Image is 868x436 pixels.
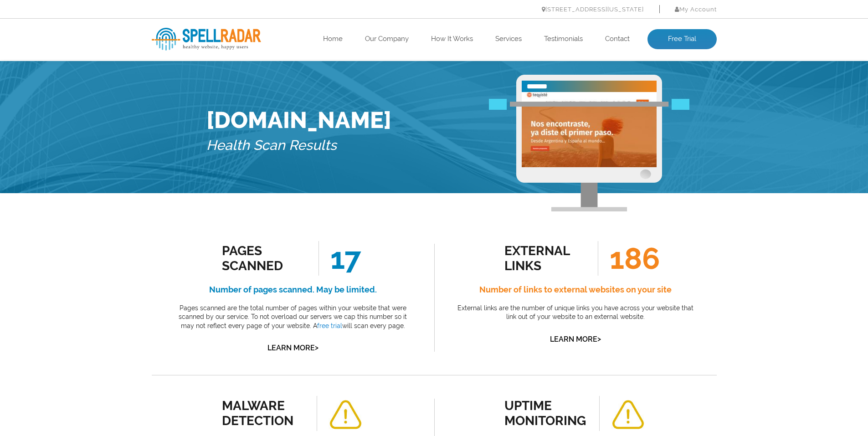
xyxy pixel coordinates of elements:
span: > [597,333,601,345]
img: alert [329,400,362,430]
img: Free Webiste Analysis [489,99,689,110]
div: Pages Scanned [222,243,304,273]
p: Pages scanned are the total number of pages within your website that were scanned by our service.... [172,304,414,331]
a: free trial [317,322,342,329]
img: Free Website Analysis [522,92,657,167]
a: Learn More> [267,344,318,352]
h5: Health Scan Results [206,133,391,158]
span: 186 [598,241,660,276]
img: Free Webiste Analysis [516,75,662,211]
span: 17 [318,241,361,276]
a: Learn More> [550,335,601,344]
div: external links [504,243,587,273]
span: > [315,341,318,354]
div: uptime monitoring [504,398,587,428]
h1: [DOMAIN_NAME] [206,107,391,133]
h4: Number of links to external websites on your site [455,282,696,297]
p: External links are the number of unique links you have across your website that link out of your ... [455,304,696,322]
div: malware detection [222,398,304,428]
img: alert [611,400,645,430]
h4: Number of pages scanned. May be limited. [172,282,414,297]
